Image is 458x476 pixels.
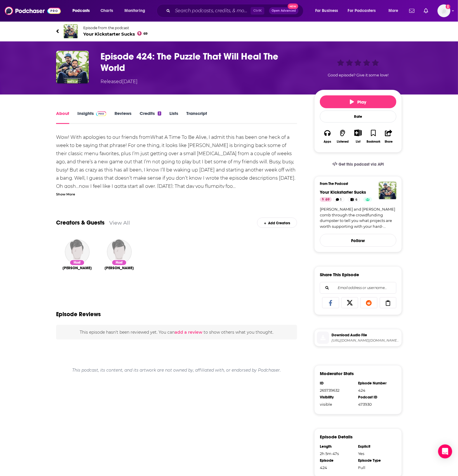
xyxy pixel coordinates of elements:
a: Copy Link [380,297,397,308]
span: Episode from the podcast [83,26,148,30]
div: Episode [320,458,354,463]
div: visible [320,402,354,407]
h3: Episode Reviews [56,311,101,318]
button: open menu [344,6,384,15]
span: New [288,3,298,9]
span: Charts [100,7,113,15]
img: Mike Hale [65,239,90,264]
span: More [388,7,398,15]
div: Bookmark [367,140,380,143]
svg: Add a profile image [446,4,450,9]
a: InsightsPodchaser Pro [77,111,106,124]
input: Email address or username... [325,282,391,293]
div: Search followers [320,282,396,294]
div: List [356,140,360,143]
div: Visibility [320,395,354,400]
h3: Share This Episode [320,272,359,277]
div: 2h 5m 47s [320,451,354,456]
span: Podcasts [72,7,90,15]
h3: Moderator Stats [320,371,354,376]
a: 69 [320,197,332,202]
div: Episode Type [358,458,393,463]
div: Explicit [358,444,393,449]
img: Podchaser - Follow, Share and Rate Podcasts [5,5,61,16]
a: Show notifications dropdown [421,6,431,16]
span: Monitoring [124,7,145,15]
a: Share on Facebook [322,297,339,308]
img: Episode 424: The Puzzle That Will Heal The World [56,51,89,83]
div: Show More ButtonList [351,126,366,147]
span: For Business [315,7,338,15]
span: Your Kickstarter Sucks [83,31,148,37]
button: Listened [335,126,350,147]
a: Mike Hale [63,266,92,270]
div: This podcast, its content, and its artwork are not owned by, affiliated with, or endorsed by Podc... [56,363,297,377]
span: https://s.gum.fm/s-5e1f6e259813ce00536763d5/pscrb.fm/rss/p/mgln.ai/e/209/rss.art19.com/episodes/0... [332,338,399,343]
div: Rate [320,111,396,123]
button: Play [320,95,396,108]
a: Reviews [114,111,131,124]
img: Jesse Farrar [107,239,132,264]
div: 473930 [358,402,393,407]
span: [PERSON_NAME] [105,266,134,270]
img: Podchaser Pro [96,111,106,116]
span: 69 [143,32,148,35]
div: Apps [324,140,331,143]
span: Ctrl K [251,7,264,15]
button: open menu [311,6,346,15]
div: Full [358,465,393,470]
div: 424 [358,388,393,393]
span: For Podcasters [348,7,376,15]
span: 1 [341,197,342,203]
a: Jesse Farrar [105,266,134,270]
a: Share on X/Twitter [341,297,358,308]
a: Share on Reddit [360,297,377,308]
a: 1 [333,197,344,202]
button: add a review [175,329,202,335]
span: Download Audio File [332,332,399,338]
a: View All [109,220,130,226]
span: Good episode? Give it some love! [328,73,388,77]
img: Your Kickstarter Sucks [64,24,78,38]
button: open menu [384,6,406,15]
div: Yes [358,451,393,456]
span: Logged in as meg_reilly_edl [438,4,450,17]
img: Your Kickstarter Sucks [379,182,396,199]
a: What A Time To Be Alive [150,134,207,140]
button: open menu [68,6,97,15]
div: Host [112,260,127,266]
button: Show profile menu [438,4,450,17]
div: Podcast ID [358,395,393,400]
a: Get this podcast via API [328,157,388,171]
a: Credits2 [140,111,161,124]
a: About [56,111,69,124]
a: Lists [169,111,178,124]
div: Search podcasts, credits, & more... [162,4,309,17]
span: [PERSON_NAME] [63,266,92,270]
h3: From The Podcast [320,182,392,186]
a: Your Kickstarter SucksEpisode from the podcastYour Kickstarter Sucks69 [56,24,229,38]
div: Wow! With apologies to our friends from , I admit this has been one heck of a week to be saying t... [56,133,297,313]
span: 69 [325,197,329,203]
div: Listened [337,140,349,143]
span: Play [350,99,367,105]
div: Released [DATE] [100,78,138,85]
a: Your Kickstarter Sucks [320,189,366,195]
button: Bookmark [366,126,381,147]
div: 424 [320,465,354,470]
h3: Episode Details [320,434,353,440]
img: User Profile [438,4,450,17]
button: Show More Button [352,129,364,136]
button: Follow [320,234,396,247]
a: [PERSON_NAME] and [PERSON_NAME] comb through the crowdfunding dumpster to tell you what projects ... [320,206,396,229]
span: 6 [355,197,357,203]
div: Episode Number [358,381,393,386]
button: Share [381,126,396,147]
div: 265739632 [320,388,354,393]
div: 2 [158,111,161,116]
